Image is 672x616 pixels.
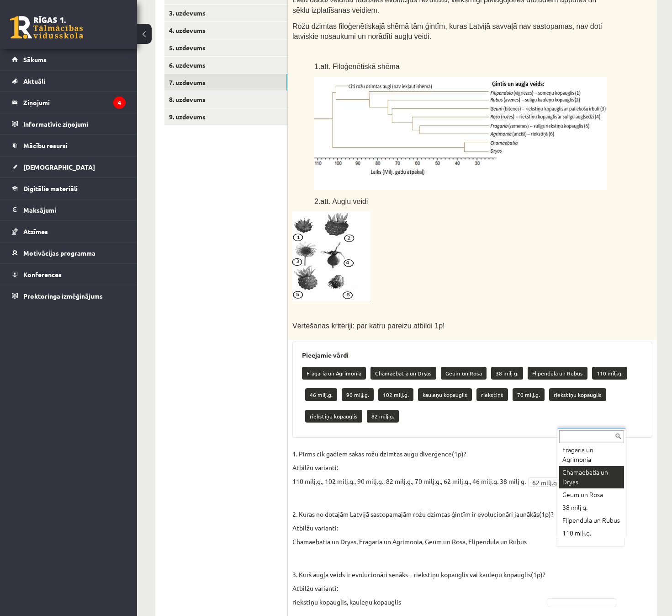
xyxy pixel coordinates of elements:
div: Flipendula un Rubus [559,514,624,527]
div: 110 milj.g. [559,527,624,540]
div: Geum un Rosa [559,488,624,501]
div: Chamaebatia un Dryas [559,466,624,488]
div: Fragaria un Agrimonia [559,444,624,466]
div: 38 milj g. [559,501,624,514]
